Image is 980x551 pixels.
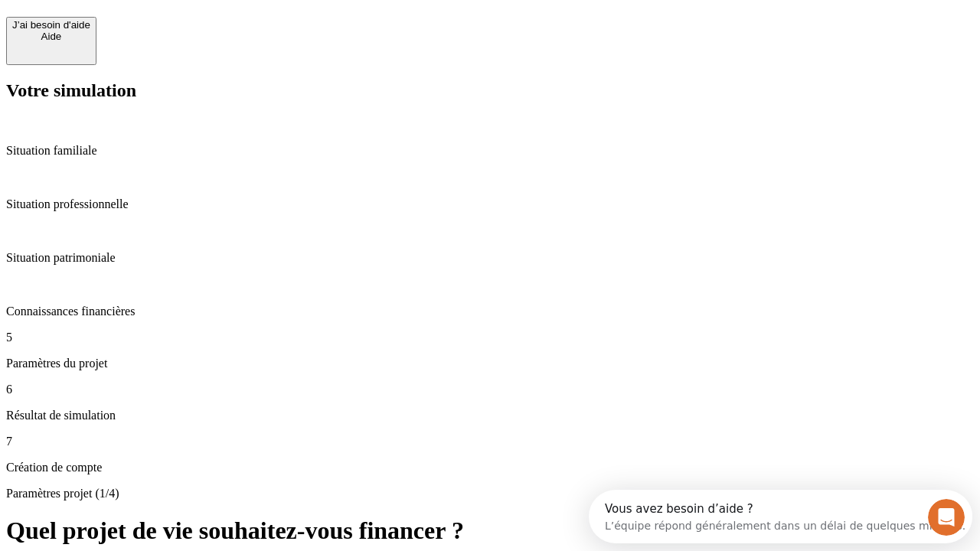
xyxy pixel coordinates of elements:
[6,461,974,474] p: Création de compte
[6,487,974,500] p: Paramètres projet (1/4)
[6,6,422,48] div: Ouvrir le Messenger Intercom
[16,25,377,41] div: L’équipe répond généralement dans un délai de quelques minutes.
[6,305,974,318] p: Connaissances financières
[6,197,974,211] p: Situation professionnelle
[16,13,377,25] div: Vous avez besoin d’aide ?
[12,31,90,42] div: Aide
[6,17,96,65] button: J’ai besoin d'aideAide
[6,144,974,158] p: Situation familiale
[12,19,90,31] div: J’ai besoin d'aide
[589,490,972,543] iframe: Intercom live chat discovery launcher
[6,383,974,396] p: 6
[6,517,974,545] h1: Quel projet de vie souhaitez-vous financer ?
[6,80,974,101] h2: Votre simulation
[6,409,974,422] p: Résultat de simulation
[6,331,974,344] p: 5
[6,357,974,370] p: Paramètres du projet
[928,499,965,536] iframe: Intercom live chat
[6,251,974,265] p: Situation patrimoniale
[6,435,974,448] p: 7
